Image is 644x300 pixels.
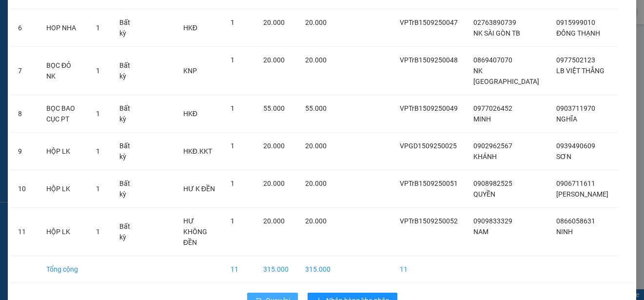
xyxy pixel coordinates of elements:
td: Bất kỳ [112,170,142,208]
span: NK [GEOGRAPHIC_DATA] [473,67,539,85]
td: 8 [10,95,39,133]
span: 20.000 [305,217,327,225]
span: 1 [231,104,234,112]
span: SƠN [556,153,571,160]
span: 1 [96,110,100,118]
span: 1 [231,217,234,225]
span: 0869407070 [473,56,512,64]
span: ĐÔNG THẠNH [556,29,600,37]
span: NGHĨA [556,115,577,123]
td: 315.000 [255,256,297,283]
td: Tổng cộng [39,256,88,283]
span: QUYỀN [473,190,495,198]
td: Bất kỳ [112,133,142,170]
td: Bất kỳ [112,47,142,95]
td: Bất kỳ [112,208,142,256]
td: 7 [10,47,39,95]
td: 11 [10,208,39,256]
span: 20.000 [263,19,285,26]
span: 02763890739 [473,19,516,26]
td: Bất kỳ [112,95,142,133]
span: LB VIỆT THẮNG [556,67,605,75]
span: NK SÀI GÒN TB [473,29,520,37]
span: VPTrB1509250049 [400,104,458,112]
span: 0908982525 [473,180,512,187]
span: 1 [231,19,234,26]
td: 6 [10,9,39,47]
span: VPTrB1509250047 [400,19,458,26]
span: HƯ K ĐỀN [183,185,215,193]
td: HỘP LK [39,208,88,256]
span: VPTrB1509250048 [400,56,458,64]
span: MINH [473,115,491,123]
span: 0902962567 [473,142,512,150]
span: 1 [231,180,234,187]
span: KHÁNH [473,153,497,160]
span: NINH [556,228,573,236]
span: HƯ KHÔNG ĐỀN [183,217,207,246]
span: 0909833329 [473,217,512,225]
span: 20.000 [305,180,327,187]
span: 20.000 [305,19,327,26]
span: 0977026452 [473,104,512,112]
td: 9 [10,133,39,170]
span: HKĐ [183,110,197,118]
td: HỘP LK [39,133,88,170]
span: 0866058631 [556,217,595,225]
span: 20.000 [263,142,285,150]
span: 20.000 [305,142,327,150]
span: KNP [183,67,197,75]
span: 0915999010 [556,19,595,26]
span: 1 [96,185,100,193]
span: NAM [473,228,488,236]
span: 1 [96,24,100,32]
td: BỌC BAO CỤC PT [39,95,88,133]
span: VPTrB1509250052 [400,217,458,225]
td: 315.000 [297,256,338,283]
span: VPGD1509250025 [400,142,457,150]
span: 1 [96,228,100,236]
span: 55.000 [263,104,285,112]
span: 20.000 [263,217,285,225]
span: 20.000 [305,56,327,64]
td: HỘP LK [39,170,88,208]
span: HKĐ.KKT [183,147,212,155]
span: 0977502123 [556,56,595,64]
td: BỌC ĐỎ NK [39,47,88,95]
td: 10 [10,170,39,208]
td: Bất kỳ [112,9,142,47]
span: 0903711970 [556,104,595,112]
span: 1 [96,147,100,155]
span: 20.000 [263,180,285,187]
td: 11 [223,256,255,283]
td: 11 [392,256,466,283]
span: 1 [96,67,100,75]
span: 55.000 [305,104,327,112]
span: [PERSON_NAME] [556,190,608,198]
span: 0939490609 [556,142,595,150]
span: 20.000 [263,56,285,64]
span: 1 [231,56,234,64]
span: 0906711611 [556,180,595,187]
span: 1 [231,142,234,150]
span: VPTrB1509250051 [400,180,458,187]
td: HOP NHA [39,9,88,47]
span: HKĐ [183,24,197,32]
